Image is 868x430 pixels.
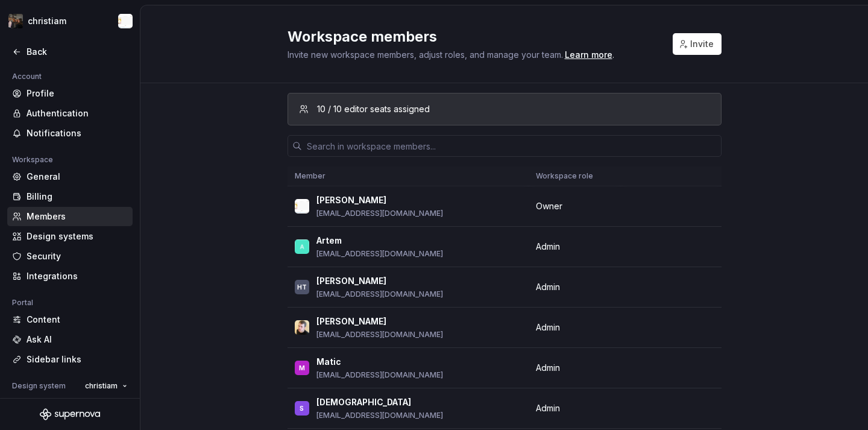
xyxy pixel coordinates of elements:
[7,247,133,266] a: Security
[7,267,133,286] a: Integrations
[27,191,128,203] div: Billing
[7,69,46,84] div: Account
[7,227,133,246] a: Design systems
[316,330,443,340] p: [EMAIL_ADDRESS][DOMAIN_NAME]
[28,15,66,27] div: christiam
[7,187,133,206] a: Billing
[316,275,386,287] p: [PERSON_NAME]
[316,235,342,247] p: Artem
[317,103,430,115] div: 10 / 10 editor seats assigned
[536,241,560,253] span: Admin
[2,8,137,34] button: christiamNikki Craciun
[536,362,560,374] span: Admin
[27,314,128,326] div: Content
[529,166,621,186] th: Workspace role
[27,107,128,119] div: Authentication
[302,135,722,157] input: Search in workspace members...
[316,289,443,299] p: [EMAIL_ADDRESS][DOMAIN_NAME]
[316,315,386,327] p: [PERSON_NAME]
[27,230,128,242] div: Design systems
[536,281,560,293] span: Admin
[7,393,133,413] a: General
[288,49,563,60] span: Invite new workspace members, adjust roles, and manage your team.
[7,153,58,167] div: Workspace
[288,166,529,186] th: Member
[27,397,128,409] div: General
[316,396,411,408] p: [DEMOGRAPHIC_DATA]
[8,14,23,28] img: 6406f678-1b55-468d-98ac-69dd53595fce.png
[316,356,341,368] p: Matic
[27,353,128,365] div: Sidebar links
[316,194,386,206] p: [PERSON_NAME]
[27,171,128,183] div: General
[27,87,128,100] div: Profile
[295,239,309,254] img: Artem
[288,27,658,46] h2: Workspace members
[316,370,443,380] p: [EMAIL_ADDRESS][DOMAIN_NAME]
[295,320,309,335] img: Jan Poisl
[27,46,128,58] div: Back
[27,250,128,262] div: Security
[27,127,128,139] div: Notifications
[536,402,560,414] span: Admin
[536,200,562,212] span: Owner
[297,281,307,293] div: HT
[118,14,133,28] img: Nikki Craciun
[673,33,722,55] button: Invite
[27,210,128,223] div: Members
[7,350,133,369] a: Sidebar links
[7,296,38,310] div: Portal
[7,310,133,329] a: Content
[536,321,560,334] span: Admin
[7,124,133,143] a: Notifications
[7,207,133,226] a: Members
[7,379,71,393] div: Design system
[300,402,304,414] div: S
[85,381,118,391] span: christiam
[690,38,714,50] span: Invite
[295,199,309,213] img: Nikki Craciun
[40,408,100,420] svg: Supernova Logo
[7,330,133,349] a: Ask AI
[316,249,443,259] p: [EMAIL_ADDRESS][DOMAIN_NAME]
[7,42,133,62] a: Back
[7,104,133,123] a: Authentication
[7,84,133,103] a: Profile
[27,270,128,282] div: Integrations
[316,209,443,218] p: [EMAIL_ADDRESS][DOMAIN_NAME]
[565,49,612,61] a: Learn more
[27,334,128,346] div: Ask AI
[563,51,614,60] span: .
[316,411,443,420] p: [EMAIL_ADDRESS][DOMAIN_NAME]
[299,362,305,374] div: M
[7,167,133,186] a: General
